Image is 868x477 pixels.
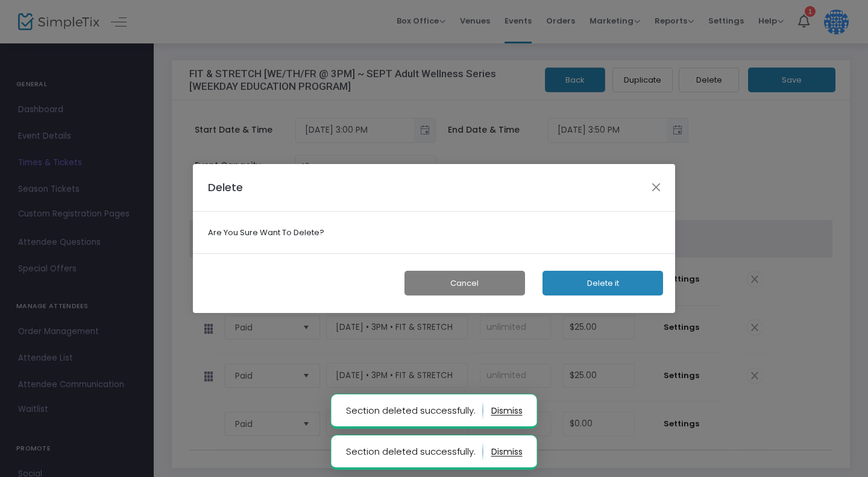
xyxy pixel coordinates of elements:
p: Section deleted successfully. [346,401,483,420]
button: dismiss [491,401,523,420]
h4: Delete [208,179,243,195]
p: Section deleted successfully. [346,442,483,461]
b: Are You Sure Want To Delete? [208,227,660,239]
button: dismiss [491,442,523,461]
button: Cancel [404,271,525,295]
button: Close [649,180,664,195]
button: Delete it [542,271,663,295]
